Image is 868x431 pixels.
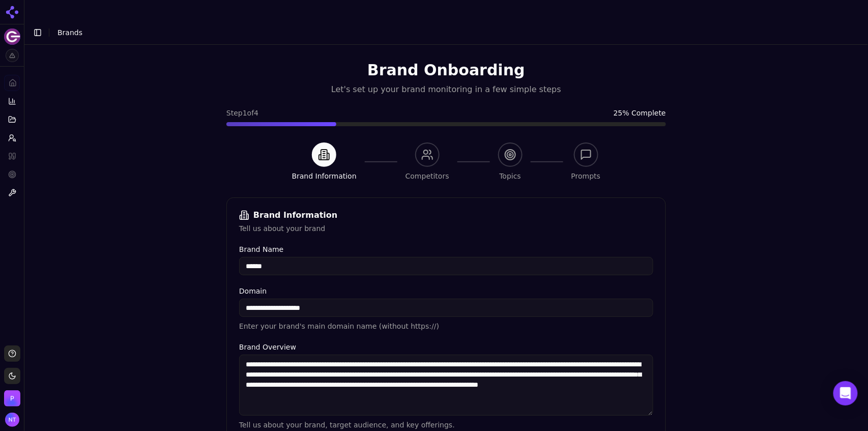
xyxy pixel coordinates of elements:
[57,28,82,37] span: Brands
[239,288,653,295] label: Domain
[4,390,20,407] img: Perrill
[500,171,522,181] div: Topics
[406,171,449,181] div: Competitors
[57,27,840,38] nav: breadcrumb
[239,321,653,331] p: Enter your brand's main domain name (without https://)
[239,420,653,430] p: Tell us about your brand, target audience, and key offerings.
[5,413,19,427] img: Nate Tower
[226,108,258,118] span: Step 1 of 4
[614,108,666,118] span: 25 % Complete
[4,390,20,407] button: Open organization switcher
[5,413,19,427] button: Open user button
[292,171,357,181] div: Brand Information
[571,171,601,181] div: Prompts
[226,83,666,96] p: Let's set up your brand monitoring in a few simple steps
[4,28,20,45] button: Current brand: SKYGEN
[239,223,653,234] div: Tell us about your brand
[239,343,653,351] label: Brand Overview
[226,61,666,79] h1: Brand Onboarding
[4,28,20,45] img: SKYGEN
[239,210,653,220] div: Brand Information
[833,381,858,406] div: Open Intercom Messenger
[239,246,653,253] label: Brand Name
